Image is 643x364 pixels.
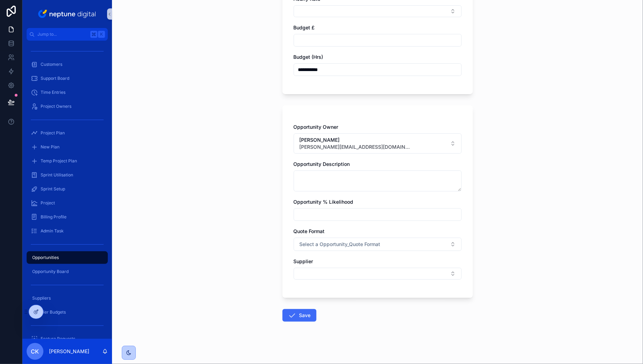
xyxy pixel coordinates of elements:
p: [PERSON_NAME] [49,348,89,355]
span: [PERSON_NAME][EMAIL_ADDRESS][DOMAIN_NAME] [300,143,412,150]
span: Supplier [294,258,313,264]
span: Billing Profile [41,214,67,220]
button: Select Button [294,238,462,251]
span: Customers [41,62,62,67]
a: Project Owners [27,100,108,113]
a: Project Plan [27,127,108,139]
span: CK [31,347,39,356]
a: Suppliers [27,292,108,304]
span: Jump to... [37,31,88,37]
button: Select Button [294,5,462,17]
span: Budget (Hrs) [294,54,323,60]
span: Budget £ [294,24,315,30]
a: Opportunity Board [27,265,108,278]
span: Suppliers [32,295,51,301]
span: K [99,31,104,37]
a: Time Entries [27,86,108,99]
a: Temp Project Plan [27,155,108,167]
a: Feature Requests [27,332,108,345]
span: Feature Requests [41,336,75,342]
span: Select a Opportunity_Quote Format [300,241,380,248]
a: Billing Profile [27,211,108,223]
span: Quote Format [294,228,325,234]
button: Select Button [294,133,462,154]
span: Opportunity Board [32,269,69,274]
span: Opportunity Owner [294,124,338,130]
a: Customers [27,58,108,71]
a: Supplier Budgets [27,306,108,318]
a: Sprint Setup [27,183,108,195]
a: Project [27,197,108,209]
span: [PERSON_NAME] [300,136,412,143]
button: Save [282,309,316,322]
button: Jump to...K [27,28,108,41]
span: Support Board [41,76,69,81]
span: Sprint Utilisation [41,172,73,178]
a: Support Board [27,72,108,85]
span: Temp Project Plan [41,158,77,164]
span: Project [41,200,55,206]
span: Opportunities [32,255,59,260]
span: Project Owners [41,104,71,109]
span: Sprint Setup [41,186,65,192]
img: App logo [37,8,98,20]
span: Time Entries [41,90,65,95]
span: Project Plan [41,130,65,136]
span: New Plan [41,144,60,150]
span: Admin Task [41,228,64,234]
span: Opportunity % Likelihood [294,199,354,205]
button: Select Button [294,268,462,280]
div: scrollable content [22,41,112,339]
a: Admin Task [27,225,108,237]
span: Supplier Budgets [32,309,66,315]
a: Opportunities [27,251,108,264]
span: Opportunity Description [294,161,350,167]
a: Sprint Utilisation [27,169,108,181]
a: New Plan [27,141,108,153]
